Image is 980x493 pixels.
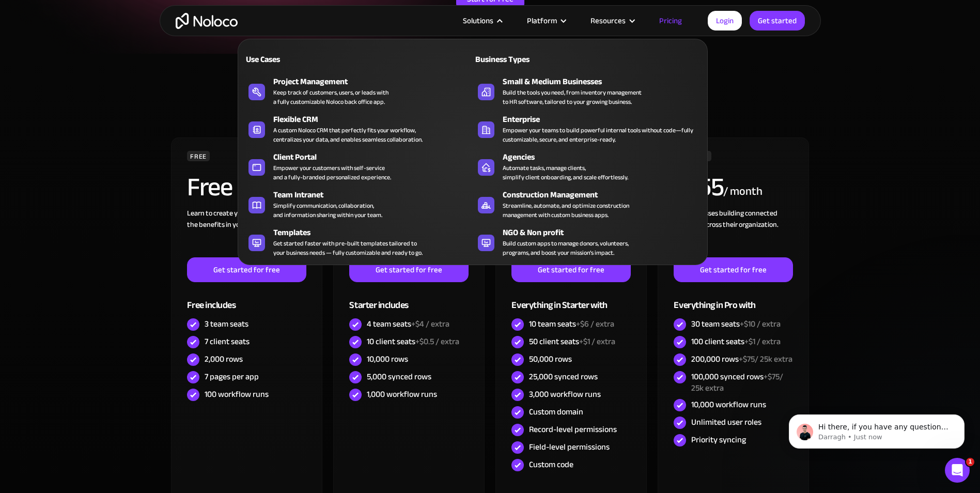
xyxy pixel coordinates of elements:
[205,389,269,400] div: 100 workflow runs
[529,424,617,435] div: Record-level permissions
[511,282,630,316] div: Everything in Starter with
[273,226,477,239] div: Templates
[367,389,437,400] div: 1,000 workflow runs
[674,282,792,316] div: Everything in Pro with
[740,316,781,332] span: +$10 / extra
[576,316,614,332] span: +$6 / extra
[243,149,473,184] a: Client PortalEmpower your customers with self-serviceand a fully-branded personalized experience.
[273,113,477,126] div: Flexible CRM
[527,14,557,27] div: Platform
[187,151,210,161] div: FREE
[473,73,702,109] a: Small & Medium BusinessesBuild the tools you need, from inventory managementto HR software, tailo...
[170,64,811,90] div: CHOOSE YOUR PLAN
[187,257,306,282] a: Get started for free
[691,371,792,394] div: 100,000 synced rows
[473,111,702,146] a: EnterpriseEmpower your teams to build powerful internal tools without code—fully customizable, se...
[238,24,708,265] nav: Solutions
[273,201,382,220] div: Simplify communication, collaboration, and information sharing within your team.
[473,47,702,71] a: Business Types
[529,406,583,418] div: Custom domain
[273,239,423,257] div: Get started faster with pre-built templates tailored to your business needs — fully customizable ...
[503,126,697,144] div: Empower your teams to build powerful internal tools without code—fully customizable, secure, and ...
[503,75,707,88] div: Small & Medium Businesses
[503,189,707,201] div: Construction Management
[579,334,615,349] span: +$1 / extra
[529,389,601,400] div: 3,000 workflow runs
[529,318,614,330] div: 10 team seats
[503,151,707,163] div: Agencies
[503,88,642,106] div: Build the tools you need, from inventory management to HR software, tailored to your growing busi...
[243,224,473,259] a: TemplatesGet started faster with pre-built templates tailored toyour business needs — fully custo...
[503,113,707,126] div: Enterprise
[187,174,232,200] h2: Free
[415,334,459,349] span: +$0.5 / extra
[691,336,781,347] div: 100 client seats
[367,336,459,347] div: 10 client seats
[243,53,354,66] div: Use Cases
[273,126,423,144] div: A custom Noloco CRM that perfectly fits your workflow, centralizes your data, and enables seamles...
[674,257,792,282] a: Get started for free
[411,316,449,332] span: +$4 / extra
[273,75,477,88] div: Project Management
[473,149,702,184] a: AgenciesAutomate tasks, manage clients,simplify client onboarding, and scale effortlessly.
[529,459,573,470] div: Custom code
[187,208,306,257] div: Learn to create your first app and see the benefits in your team ‍
[205,353,243,365] div: 2,000 rows
[243,187,473,222] a: Team IntranetSimplify communication, collaboration,and information sharing within your team.
[243,111,473,146] a: Flexible CRMA custom Noloco CRM that perfectly fits your workflow,centralizes your data, and enab...
[243,73,473,109] a: Project ManagementKeep track of customers, users, or leads witha fully customizable Noloco back o...
[473,53,583,66] div: Business Types
[646,14,695,27] a: Pricing
[473,187,702,222] a: Construction ManagementStreamline, automate, and optimize constructionmanagement with custom busi...
[243,47,473,71] a: Use Cases
[205,336,250,347] div: 7 client seats
[367,371,431,382] div: 5,000 synced rows
[187,282,306,316] div: Free includes
[945,458,970,483] iframe: Intercom live chat
[529,371,598,382] div: 25,000 synced rows
[590,14,626,27] div: Resources
[691,434,746,445] div: Priority syncing
[473,224,702,259] a: NGO & Non profitBuild custom apps to manage donors, volunteers,programs, and boost your mission’s...
[691,318,781,330] div: 30 team seats
[273,189,477,201] div: Team Intranet
[205,318,248,330] div: 3 team seats
[578,14,646,27] div: Resources
[691,369,783,396] span: +$75/ 25k extra
[744,334,781,349] span: +$1 / extra
[529,441,610,453] div: Field-level permissions
[367,353,408,365] div: 10,000 rows
[349,257,468,282] a: Get started for free
[503,226,707,239] div: NGO & Non profit
[966,458,974,466] span: 1
[514,14,578,27] div: Platform
[529,336,615,347] div: 50 client seats
[691,353,792,365] div: 200,000 rows
[450,14,514,27] div: Solutions
[503,163,628,182] div: Automate tasks, manage clients, simplify client onboarding, and scale effortlessly.
[674,208,792,257] div: For businesses building connected solutions across their organization. ‍
[511,257,630,282] a: Get started for free
[463,14,493,27] div: Solutions
[723,183,762,200] div: / month
[367,318,449,330] div: 4 team seats
[273,163,391,182] div: Empower your customers with self-service and a fully-branded personalized experience.
[273,151,477,163] div: Client Portal
[691,399,766,410] div: 10,000 workflow runs
[691,417,761,428] div: Unlimited user roles
[708,11,742,30] a: Login
[739,351,792,367] span: +$75/ 25k extra
[503,201,629,220] div: Streamline, automate, and optimize construction management with custom business apps.
[273,88,388,106] div: Keep track of customers, users, or leads with a fully customizable Noloco back office app.
[529,353,572,365] div: 50,000 rows
[750,11,805,30] a: Get started
[349,282,468,316] div: Starter includes
[503,239,629,257] div: Build custom apps to manage donors, volunteers, programs, and boost your mission’s impact.
[176,13,238,29] a: home
[773,393,980,465] iframe: Intercom notifications message
[205,371,259,382] div: 7 pages per app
